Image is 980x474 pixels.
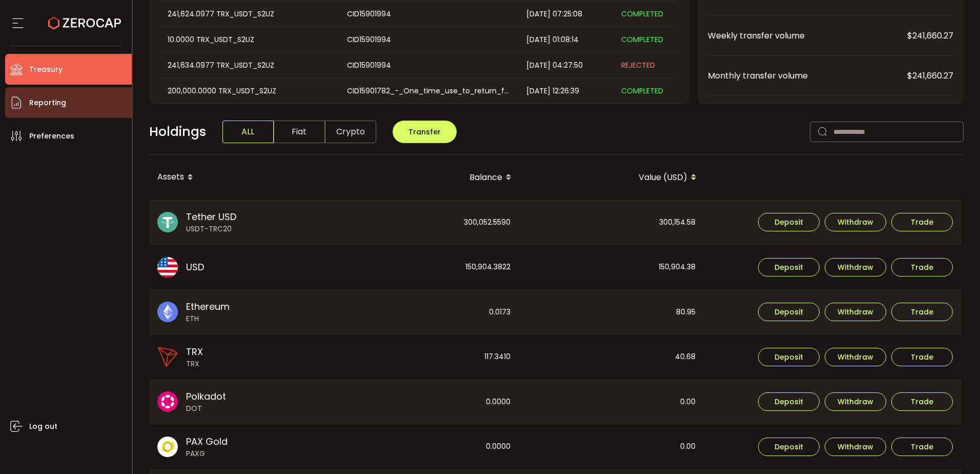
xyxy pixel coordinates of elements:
[621,34,663,45] span: COMPLETED
[29,419,57,434] span: Log out
[774,308,803,315] span: Deposit
[335,169,520,186] div: Balance
[29,95,66,110] span: Reporting
[758,213,820,231] button: Deposit
[222,121,274,143] span: ALL
[518,60,613,71] div: [DATE] 04:27:50
[159,60,338,71] div: 241,634.0977 TRX_USDT_S2UZ
[335,334,519,380] div: 117.3410
[518,85,613,97] div: [DATE] 12:26:39
[335,290,519,334] div: 0.0173
[186,224,236,234] span: USDT-TRC20
[911,353,933,361] span: Trade
[29,129,74,144] span: Preferences
[186,260,204,274] span: USD
[149,169,335,186] div: Assets
[325,121,376,143] span: Crypto
[520,201,704,245] div: 300,154.58
[186,313,230,324] span: ETH
[774,264,803,271] span: Deposit
[621,9,663,19] span: COMPLETED
[149,122,206,142] span: Holdings
[186,448,228,459] span: PAXG
[409,127,441,137] span: Transfer
[907,29,953,42] span: $241,660.27
[838,219,873,226] span: Withdraw
[825,348,886,366] button: Withdraw
[186,300,230,313] span: Ethereum
[708,29,907,42] span: Weekly transfer volume
[774,219,803,226] span: Deposit
[774,398,803,405] span: Deposit
[335,201,519,245] div: 300,052.5590
[758,348,820,366] button: Deposit
[758,258,820,276] button: Deposit
[825,213,886,231] button: Withdraw
[708,69,907,82] span: Monthly transfer volume
[29,62,63,77] span: Treasury
[838,443,873,450] span: Withdraw
[774,353,803,361] span: Deposit
[157,212,178,232] img: usdt_portfolio.svg
[159,34,338,46] div: 10.0000 TRX_USDT_S2UZ
[911,219,933,226] span: Trade
[891,258,953,276] button: Trade
[186,210,236,224] span: Tether USD
[186,434,228,448] span: PAX Gold
[825,303,886,321] button: Withdraw
[911,443,933,450] span: Trade
[518,8,613,20] div: [DATE] 07:25:08
[186,389,226,403] span: Polkadot
[157,257,178,278] img: usd_portfolio.svg
[157,302,178,322] img: eth_portfolio.svg
[907,69,953,82] span: $241,660.27
[339,85,517,97] div: CID15901782_-_One_time_use_to_return_funds
[186,403,226,414] span: DOT
[520,245,704,290] div: 150,904.38
[274,121,325,143] span: Fiat
[335,424,519,469] div: 0.0000
[838,308,873,315] span: Withdraw
[774,443,803,450] span: Deposit
[520,424,704,469] div: 0.00
[758,438,820,456] button: Deposit
[520,380,704,424] div: 0.00
[929,425,980,474] iframe: Chat Widget
[621,60,655,70] span: REJECTED
[520,169,705,186] div: Value (USD)
[335,380,519,424] div: 0.0000
[758,392,820,411] button: Deposit
[186,359,203,369] span: TRX
[393,121,457,143] button: Transfer
[911,308,933,315] span: Trade
[911,264,933,271] span: Trade
[520,334,704,380] div: 40.68
[825,258,886,276] button: Withdraw
[621,86,663,96] span: COMPLETED
[335,245,519,290] div: 150,904.3822
[838,353,873,361] span: Withdraw
[891,213,953,231] button: Trade
[157,391,178,412] img: dot_portfolio.svg
[159,8,338,20] div: 241,624.0977 TRX_USDT_S2UZ
[157,347,178,367] img: trx_portfolio.png
[891,392,953,411] button: Trade
[159,85,338,97] div: 200,000.0000 TRX_USDT_S2UZ
[339,34,517,46] div: CID15901994
[891,303,953,321] button: Trade
[891,438,953,456] button: Trade
[891,348,953,366] button: Trade
[825,438,886,456] button: Withdraw
[825,392,886,411] button: Withdraw
[911,398,933,405] span: Trade
[157,437,178,457] img: paxg_portfolio.svg
[758,303,820,321] button: Deposit
[838,264,873,271] span: Withdraw
[518,34,613,46] div: [DATE] 01:08:14
[339,8,517,20] div: CID15901994
[186,345,203,359] span: TRX
[838,398,873,405] span: Withdraw
[520,290,704,334] div: 80.95
[339,60,517,71] div: CID15901994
